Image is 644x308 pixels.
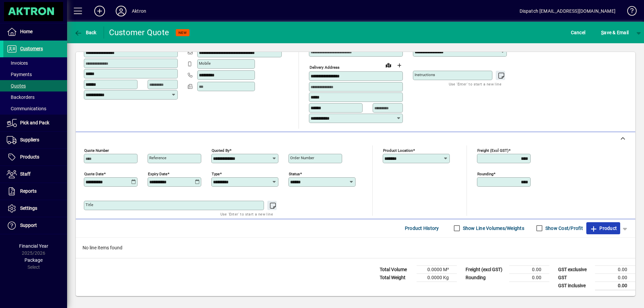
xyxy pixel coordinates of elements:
mat-label: Freight (excl GST) [477,148,508,152]
span: Payments [7,72,32,77]
mat-label: Status [289,171,300,176]
span: NEW [178,30,187,35]
mat-label: Order number [290,156,314,160]
a: Reports [3,183,67,200]
td: 0.0000 Kg [417,273,457,282]
a: Home [3,23,67,40]
span: Backorders [7,95,35,100]
mat-hint: Use 'Enter' to start a new line [449,80,501,88]
mat-label: Quote number [84,148,109,152]
div: No line items found [76,238,635,258]
a: Suppliers [3,132,67,148]
td: 0.00 [595,273,635,282]
span: Quotes [7,83,26,88]
button: Profile [110,5,132,17]
app-page-header-button: Back [67,26,104,39]
button: Save & Email [598,26,632,39]
a: Invoices [3,57,67,69]
mat-label: Title [86,202,93,207]
a: Settings [3,200,67,217]
td: GST exclusive [555,265,595,273]
mat-label: Rounding [477,171,493,176]
span: Product [590,223,617,234]
a: Products [3,149,67,166]
mat-hint: Use 'Enter' to start a new line [220,210,273,218]
span: Home [20,29,33,34]
label: Show Cost/Profit [544,225,583,232]
span: Cancel [571,27,586,38]
mat-label: Expiry date [148,171,167,176]
a: View on map [383,60,394,70]
a: Backorders [3,91,67,103]
span: Reports [20,188,37,194]
mat-label: Type [212,171,220,176]
button: Product History [402,222,442,234]
mat-label: Product location [383,148,413,152]
a: Pick and Pack [3,115,67,131]
span: Settings [20,205,37,211]
span: Product History [405,223,439,234]
button: Add [89,5,110,17]
div: Customer Quote [109,27,169,38]
div: Dispatch [EMAIL_ADDRESS][DOMAIN_NAME] [520,6,615,16]
mat-label: Quoted by [212,148,229,152]
span: Financial Year [19,243,48,249]
td: GST [555,273,595,282]
a: Payments [3,69,67,80]
td: Total Volume [376,265,417,273]
a: Staff [3,166,67,183]
td: Total Weight [376,273,417,282]
label: Show Line Volumes/Weights [462,225,524,232]
button: Back [72,26,98,39]
mat-label: Reference [149,156,166,160]
td: Rounding [462,273,509,282]
span: Products [20,154,39,160]
div: Aktron [132,6,146,16]
a: Knowledge Base [622,1,636,23]
td: 0.0000 M³ [417,265,457,273]
td: GST inclusive [555,282,595,290]
span: Suppliers [20,137,39,142]
a: Communications [3,103,67,114]
span: Communications [7,106,46,111]
button: Choose address [394,60,405,71]
span: Back [74,30,97,35]
mat-label: Quote date [84,171,104,176]
a: Quotes [3,80,67,91]
mat-label: Instructions [415,72,435,77]
td: 0.00 [595,265,635,273]
span: Invoices [7,60,28,66]
a: Support [3,217,67,234]
span: Customers [20,46,43,51]
span: Pick and Pack [20,120,49,125]
span: Support [20,223,37,228]
button: Cancel [569,26,587,39]
span: Staff [20,171,31,177]
button: Product [586,222,620,234]
td: 0.00 [509,265,549,273]
span: Package [24,257,43,263]
span: ave & Email [601,27,629,38]
td: 0.00 [509,273,549,282]
td: Freight (excl GST) [462,265,509,273]
span: S [601,30,604,35]
mat-label: Mobile [199,61,211,66]
td: 0.00 [595,282,635,290]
